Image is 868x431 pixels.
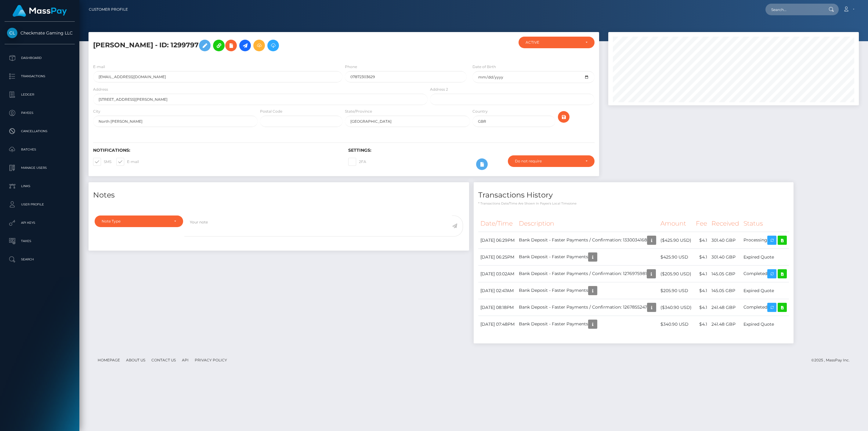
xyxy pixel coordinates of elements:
[5,197,75,212] a: User Profile
[478,282,517,299] td: [DATE] 02:47AM
[93,158,111,166] label: SMS
[709,232,741,249] td: 301.40 GBP
[5,234,75,249] a: Taxes
[517,249,658,266] td: Bank Deposit - Faster Payments
[7,90,72,99] p: Ledger
[478,299,517,316] td: [DATE] 08:18PM
[658,249,694,266] td: $425.90 USD
[694,215,709,232] th: Fee
[658,215,694,232] th: Amount
[7,72,72,81] p: Transactions
[149,355,178,365] a: Contact Us
[472,109,488,114] label: Country
[478,232,517,249] td: [DATE] 06:29PM
[472,64,496,70] label: Date of Birth
[5,69,75,84] a: Transactions
[741,249,789,266] td: Expired Quote
[13,5,67,17] img: MassPay Logo
[95,215,183,227] button: Note Type
[5,30,75,36] span: Checkmate Gaming LLC
[7,218,72,227] p: API Keys
[102,219,169,224] div: Note Type
[5,252,75,267] a: Search
[517,282,658,299] td: Bank Deposit - Faster Payments
[89,3,128,16] a: Customer Profile
[694,266,709,282] td: $4.1
[478,266,517,282] td: [DATE] 03:02AM
[694,232,709,249] td: $4.1
[658,232,694,249] td: ($425.90 USD)
[478,190,789,201] h4: Transactions History
[709,299,741,316] td: 241.48 GBP
[93,64,105,70] label: E-mail
[811,357,854,364] div: © 2025 , MassPay Inc.
[478,316,517,333] td: [DATE] 07:48PM
[239,40,251,51] a: Initiate Payout
[7,127,72,136] p: Cancellations
[5,105,75,121] a: Payees
[478,215,517,232] th: Date/Time
[709,282,741,299] td: 145.05 GBP
[694,282,709,299] td: $4.1
[7,237,72,246] p: Taxes
[694,249,709,266] td: $4.1
[7,200,72,209] p: User Profile
[709,316,741,333] td: 241.48 GBP
[124,355,148,365] a: About Us
[5,179,75,194] a: Links
[765,4,823,15] input: Search...
[179,355,191,365] a: API
[7,182,72,191] p: Links
[260,109,282,114] label: Postal Code
[5,142,75,157] a: Batches
[658,299,694,316] td: ($340.90 USD)
[709,215,741,232] th: Received
[519,37,595,48] button: ACTIVE
[7,163,72,172] p: Manage Users
[741,316,789,333] td: Expired Quote
[658,282,694,299] td: $205.90 USD
[93,190,465,201] h4: Notes
[658,266,694,282] td: ($205.90 USD)
[515,159,580,164] div: Do not require
[694,316,709,333] td: $4.1
[348,148,594,153] h6: Settings:
[93,37,424,54] h5: [PERSON_NAME] - ID: 1299797
[517,215,658,232] th: Description
[517,299,658,316] td: Bank Deposit - Faster Payments / Confirmation: 1267855247
[741,232,789,249] td: Processing
[709,249,741,266] td: 301.40 GBP
[5,87,75,102] a: Ledger
[5,50,75,66] a: Dashboard
[709,266,741,282] td: 145.05 GBP
[345,64,357,70] label: Phone
[7,28,17,38] img: Checkmate Gaming LLC
[7,255,72,264] p: Search
[517,266,658,282] td: Bank Deposit - Faster Payments / Confirmation: 1276975981
[5,160,75,176] a: Manage Users
[192,355,230,365] a: Privacy Policy
[508,155,595,167] button: Do not require
[93,109,100,114] label: City
[694,299,709,316] td: $4.1
[658,316,694,333] td: $340.90 USD
[517,316,658,333] td: Bank Deposit - Faster Payments
[517,232,658,249] td: Bank Deposit - Faster Payments / Confirmation: 1330034168
[5,215,75,230] a: API Keys
[5,124,75,139] a: Cancellations
[526,40,580,45] div: ACTIVE
[478,201,789,206] p: * Transactions date/time are shown in payee's local timezone
[345,109,372,114] label: State/Province
[116,158,139,166] label: E-mail
[430,87,448,92] label: Address 2
[478,249,517,266] td: [DATE] 06:25PM
[348,158,366,166] label: 2FA
[7,53,72,63] p: Dashboard
[93,87,108,92] label: Address
[741,215,789,232] th: Status
[741,299,789,316] td: Completed
[741,282,789,299] td: Expired Quote
[7,108,72,118] p: Payees
[95,355,122,365] a: Homepage
[741,266,789,282] td: Completed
